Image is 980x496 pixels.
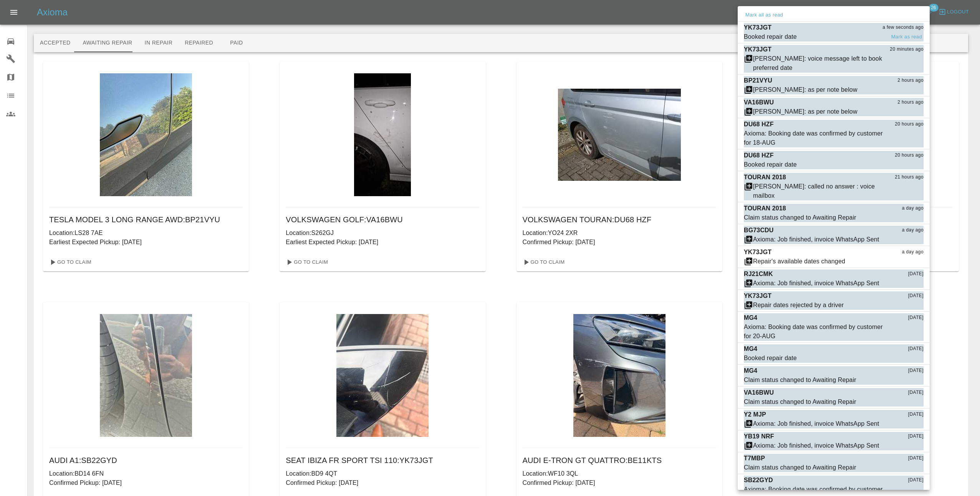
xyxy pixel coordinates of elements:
div: [PERSON_NAME]: voice message left to book preferred date [753,54,885,73]
p: VA16BWU [744,98,774,107]
p: MG4 [744,366,757,375]
div: Repair's available dates changed [753,257,845,266]
p: TOURAN 2018 [744,173,786,182]
p: VA16BWU [744,388,774,397]
div: Axioma: Job finished, invoice WhatsApp Sent [753,279,879,288]
span: [DATE] [908,433,924,440]
p: BG73CDU [744,226,774,235]
div: Axioma: Job finished, invoice WhatsApp Sent [753,235,879,244]
span: [DATE] [908,314,924,322]
div: Axioma: Booking date was confirmed by customer for 20-AUG [744,322,885,341]
p: YB19 NRF [744,432,774,441]
span: a few seconds ago [882,24,924,31]
button: Mark as read [890,33,924,41]
div: Booked repair date [744,160,797,169]
button: Mark all as read [744,11,785,20]
span: [DATE] [908,476,924,484]
div: Claim status changed to Awaiting Repair [744,375,856,385]
div: Axioma: Job finished, invoice WhatsApp Sent [753,441,879,450]
p: T7MBP [744,454,765,463]
p: DU68 HZF [744,151,774,160]
div: Claim status changed to Awaiting Repair [744,213,856,222]
div: [PERSON_NAME]: called no answer : voice mailbox [753,182,885,200]
p: TOURAN 2018 [744,204,786,213]
div: Claim status changed to Awaiting Repair [744,463,856,472]
p: RJ21CMK [744,269,773,279]
span: 2 hours ago [897,99,924,106]
span: [DATE] [908,367,924,375]
div: Repair dates rejected by a driver [753,301,844,310]
p: MG4 [744,313,757,322]
span: a day ago [902,205,924,212]
span: [DATE] [908,292,924,300]
p: Y2 MJP [744,410,766,419]
p: YK73JGT [744,23,771,32]
span: a day ago [902,227,924,234]
span: 21 hours ago [895,174,924,181]
p: YK73JGT [744,45,771,54]
p: BP21VYU [744,76,772,85]
span: 20 hours ago [895,121,924,128]
p: YK73JGT [744,248,771,257]
div: Axioma: Job finished, invoice WhatsApp Sent [753,419,879,428]
span: [DATE] [908,345,924,353]
div: Axioma: Booking date was confirmed by customer for 18-AUG [744,129,885,147]
div: Booked repair date [744,354,797,363]
div: Claim status changed to Awaiting Repair [744,397,856,407]
div: [PERSON_NAME]: as per note below [753,85,857,94]
span: 20 hours ago [895,152,924,159]
span: [DATE] [908,411,924,418]
span: 20 minutes ago [890,46,924,53]
p: MG4 [744,344,757,354]
span: [DATE] [908,389,924,397]
span: a day ago [902,248,924,256]
p: YK73JGT [744,291,771,301]
span: [DATE] [908,270,924,278]
p: DU68 HZF [744,120,774,129]
p: SB22GYD [744,476,773,485]
div: Booked repair date [744,32,797,41]
div: [PERSON_NAME]: as per note below [753,107,857,116]
span: 2 hours ago [897,77,924,84]
span: [DATE] [908,455,924,462]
